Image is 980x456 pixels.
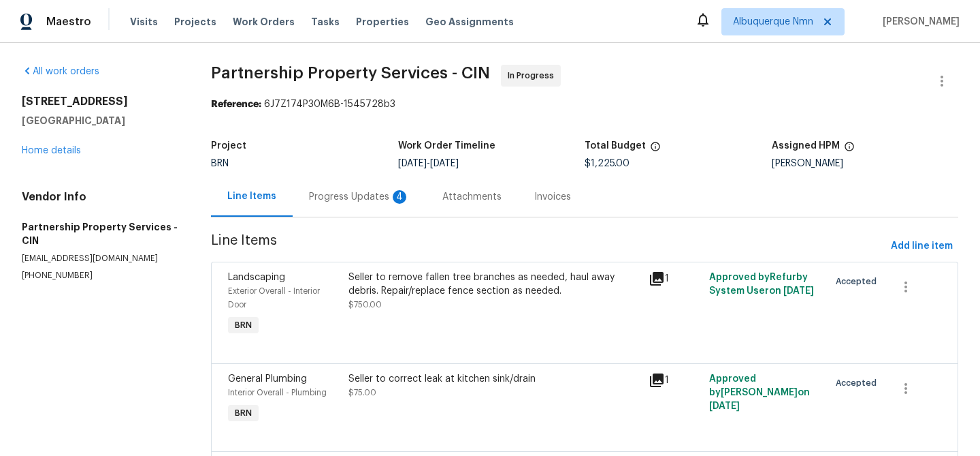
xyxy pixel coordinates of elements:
[709,374,810,411] span: Approved by [PERSON_NAME] on
[211,97,958,111] div: 6J7Z174P30M6B-1545728b3
[393,190,406,204] div: 4
[585,159,630,168] span: $1,225.00
[22,67,99,76] a: All work orders
[836,376,882,390] span: Accepted
[772,159,958,168] div: [PERSON_NAME]
[228,273,285,282] span: Landscaping
[46,15,91,29] span: Maestro
[22,253,178,264] p: [EMAIL_ADDRESS][DOMAIN_NAME]
[398,141,495,151] h5: Work Order Timeline
[709,401,740,411] span: [DATE]
[836,275,882,288] span: Accepted
[174,15,216,29] span: Projects
[228,374,307,384] span: General Plumbing
[709,273,814,296] span: Approved by Refurby System User on
[649,372,700,389] div: 1
[650,141,661,159] span: The total cost of line items that have been proposed by Opendoor. This sum includes line items th...
[508,69,559,82] span: In Progress
[228,389,327,397] span: Interior Overall - Plumbing
[22,95,178,108] h2: [STREET_ADDRESS]
[534,190,571,204] div: Invoices
[430,159,459,168] span: [DATE]
[425,15,514,29] span: Geo Assignments
[348,372,641,386] div: Seller to correct leak at kitchen sink/drain
[772,141,840,151] h5: Assigned HPM
[22,190,178,204] h4: Vendor Info
[844,141,855,159] span: The hpm assigned to this work order.
[311,17,340,27] span: Tasks
[211,159,229,168] span: BRN
[348,389,376,397] span: $75.00
[885,234,958,259] button: Add line item
[891,238,953,255] span: Add line item
[229,406,257,420] span: BRN
[227,189,276,203] div: Line Items
[442,190,502,204] div: Attachments
[398,159,459,168] span: -
[877,15,960,29] span: [PERSON_NAME]
[22,220,178,247] h5: Partnership Property Services - CIN
[22,114,178,127] h5: [GEOGRAPHIC_DATA]
[211,65,490,81] span: Partnership Property Services - CIN
[309,190,410,204] div: Progress Updates
[228,287,320,309] span: Exterior Overall - Interior Door
[348,301,382,309] span: $750.00
[229,318,257,332] span: BRN
[233,15,295,29] span: Work Orders
[211,234,885,259] span: Line Items
[783,286,814,296] span: [DATE]
[22,270,178,282] p: [PHONE_NUMBER]
[649,271,700,287] div: 1
[733,15,813,29] span: Albuquerque Nmn
[356,15,409,29] span: Properties
[398,159,427,168] span: [DATE]
[585,141,646,151] h5: Total Budget
[22,146,81,155] a: Home details
[348,271,641,298] div: Seller to remove fallen tree branches as needed, haul away debris. Repair/replace fence section a...
[130,15,158,29] span: Visits
[211,141,246,151] h5: Project
[211,100,261,109] b: Reference:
